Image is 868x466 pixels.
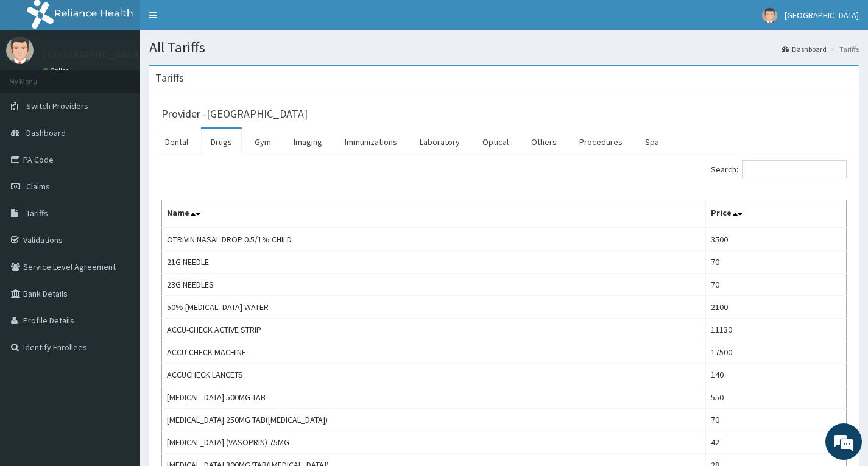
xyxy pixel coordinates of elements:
[155,72,184,83] h3: Tariffs
[6,37,34,64] img: User Image
[26,101,88,111] span: Switch Providers
[705,431,846,454] td: 42
[828,44,859,54] li: Tariffs
[705,251,846,274] td: 70
[162,341,706,364] td: ACCU-CHECK MACHINE
[762,8,777,23] img: User Image
[473,129,518,155] a: Optical
[162,296,706,319] td: 50% [MEDICAL_DATA] WATER
[162,386,706,409] td: [MEDICAL_DATA] 500MG TAB
[162,364,706,386] td: ACCUCHECK LANCETS
[26,208,48,219] span: Tariffs
[705,228,846,251] td: 3500
[705,341,846,364] td: 17500
[162,200,706,228] th: Name
[705,319,846,341] td: 11130
[705,296,846,319] td: 2100
[162,251,706,274] td: 21G NEEDLE
[705,274,846,296] td: 70
[245,129,281,155] a: Gym
[155,129,198,155] a: Dental
[705,200,846,228] th: Price
[570,129,632,155] a: Procedures
[742,160,847,178] input: Search:
[284,129,332,155] a: Imaging
[43,66,72,75] a: Online
[162,319,706,341] td: ACCU-CHECK ACTIVE STRIP
[782,44,827,54] a: Dashboard
[705,409,846,431] td: 70
[149,40,859,55] h1: All Tariffs
[43,49,143,60] p: [GEOGRAPHIC_DATA]
[26,127,66,138] span: Dashboard
[162,274,706,296] td: 23G NEEDLES
[335,129,407,155] a: Immunizations
[410,129,470,155] a: Laboratory
[711,160,847,178] label: Search:
[162,431,706,454] td: [MEDICAL_DATA] (VASOPRIN) 75MG
[162,409,706,431] td: [MEDICAL_DATA] 250MG TAB([MEDICAL_DATA])
[705,386,846,409] td: 550
[162,228,706,251] td: OTRIVIN NASAL DROP 0.5/1% CHILD
[26,181,50,192] span: Claims
[201,129,242,155] a: Drugs
[521,129,566,155] a: Others
[635,129,669,155] a: Spa
[161,108,308,119] h3: Provider - [GEOGRAPHIC_DATA]
[705,364,846,386] td: 140
[785,10,859,21] span: [GEOGRAPHIC_DATA]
